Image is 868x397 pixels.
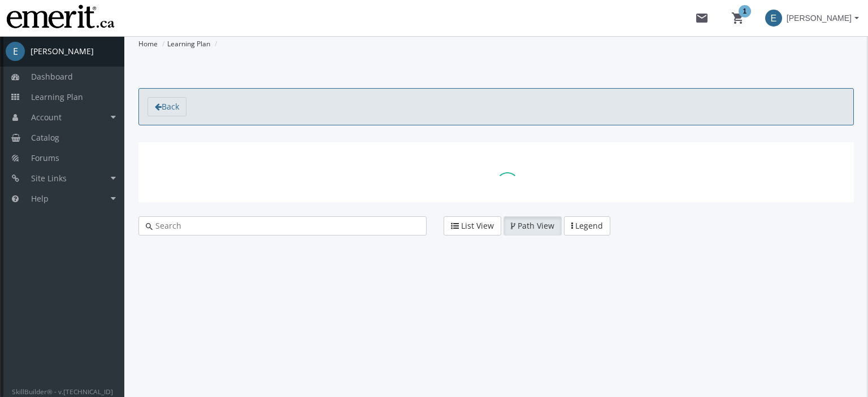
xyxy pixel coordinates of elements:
mat-icon: mail [695,11,709,25]
mat-icon: shopping_cart [731,11,745,25]
span: Site Links [31,173,67,184]
span: Legend [575,220,603,231]
span: Path View [518,220,554,231]
span: Dashboard [31,71,73,82]
a: Back [147,97,186,116]
a: Home [138,39,158,49]
span: Back [162,101,179,112]
section: Learning Path Information [138,142,854,202]
span: E [765,10,782,27]
span: E [6,42,25,61]
span: Forums [31,152,59,163]
span: Help [31,193,49,204]
div: [PERSON_NAME] [31,46,94,57]
input: Search [153,220,419,232]
span: Learning Plan [31,91,83,102]
span: List View [461,220,494,231]
span: [PERSON_NAME] [787,8,852,28]
span: Catalog [31,132,59,143]
nav: Breadcrumbs [138,36,854,52]
small: SkillBuilder® - v.[TECHNICAL_ID] [12,387,113,396]
section: toolbar [138,88,854,125]
a: Learning Plan [167,39,210,49]
span: Account [31,112,62,123]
